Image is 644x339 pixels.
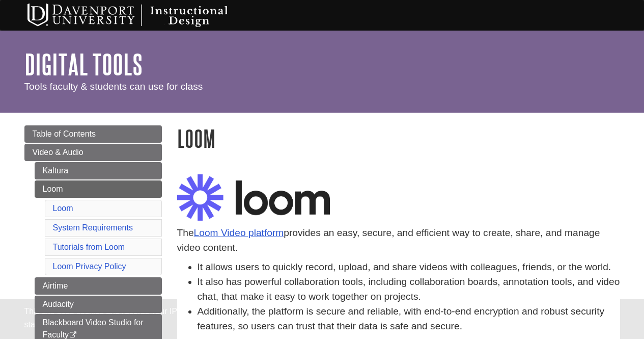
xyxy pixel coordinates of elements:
[35,180,162,198] a: Loom
[177,226,620,255] p: The provides an easy, secure, and efficient way to create, share, and manage video content.
[198,304,620,334] li: Additionally, the platform is secure and reliable, with end-to-end encryption and robust security...
[177,125,620,151] h1: Loom
[53,204,73,213] a: Loom
[53,262,126,271] a: Loom Privacy Policy
[194,227,284,238] a: Loom Video platform
[24,48,143,80] a: Digital Tools
[19,3,264,28] img: Davenport University Instructional Design
[24,125,162,143] a: Table of Contents
[198,260,620,275] li: It allows users to quickly record, upload, and share videos with colleagues, friends, or the world.
[35,277,162,295] a: Airtime
[53,223,133,232] a: System Requirements
[35,296,162,313] a: Audacity
[69,332,77,338] i: This link opens in a new window
[198,275,620,304] li: It also has powerful collaboration tools, including collaboration boards, annotation tools, and v...
[33,129,96,138] span: Table of Contents
[177,174,330,221] img: loom logo
[33,148,83,157] span: Video & Audio
[53,243,125,251] a: Tutorials from Loom
[24,144,162,161] a: Video & Audio
[35,162,162,179] a: Kaltura
[24,81,203,92] span: Tools faculty & students can use for class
